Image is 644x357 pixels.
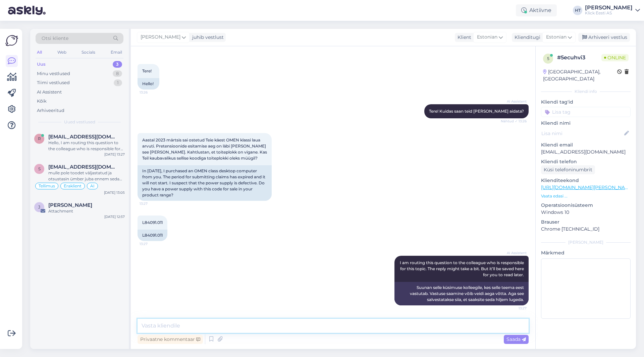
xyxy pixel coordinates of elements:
span: 13:27 [140,201,165,206]
div: 8 [113,70,122,77]
span: Uued vestlused [64,119,95,125]
div: AI Assistent [37,89,62,96]
span: Eraklient [64,184,82,188]
span: [PERSON_NAME] [141,34,180,41]
span: I am routing this question to the colleague who is responsible for this topic. The reply might ta... [400,260,525,277]
div: Hello, I am routing this question to the colleague who is responsible for this topic. The reply m... [48,140,125,152]
div: Klick Eesti AS [585,10,633,16]
p: Vaata edasi ... [541,193,631,199]
div: Web [56,48,68,57]
div: Arhiveeri vestlus [578,33,630,42]
div: mulle pole toodet väljastatud ja otsustasin ümber juba ennem seda aga raha sai kantud [48,170,125,182]
div: [DATE] 13:05 [104,190,125,195]
input: Lisa tag [541,107,631,117]
span: Saada [506,336,526,342]
div: Socials [80,48,97,57]
span: Aastal 2023 märtsis sai ostetud Teie käest OMEN klassi laua arvuti. Pretensioonide esitamise aeg ... [142,137,268,161]
input: Lisa nimi [541,130,623,137]
p: Operatsioonisüsteem [541,202,631,209]
div: juhib vestlust [190,34,224,41]
div: Email [109,48,123,57]
span: L84091.011 [142,220,163,225]
div: In [DATE], I purchased an OMEN class desktop computer from you. The period for submitting claims ... [138,165,272,201]
span: Estonian [546,34,567,41]
p: Chrome [TECHNICAL_ID] [541,226,631,233]
span: Estonian [477,34,497,41]
span: AI [90,184,95,188]
div: Minu vestlused [37,70,70,77]
div: Klient [455,34,471,41]
p: [EMAIL_ADDRESS][DOMAIN_NAME] [541,148,631,156]
div: [PERSON_NAME] [541,239,631,245]
span: 13:26 [140,90,165,95]
div: 3 [113,61,122,68]
p: Kliendi email [541,141,631,148]
p: Märkmed [541,249,631,256]
p: Kliendi telefon [541,158,631,165]
div: Suunan selle küsimuse kolleegile, kes selle teema eest vastutab. Vastuse saamine võib veidi aega ... [394,282,529,305]
a: [URL][DOMAIN_NAME][PERSON_NAME] [541,184,634,190]
span: 13:27 [501,306,527,311]
div: [PERSON_NAME] [585,5,633,10]
div: [DATE] 12:57 [104,214,125,219]
div: Attachment [48,208,125,214]
span: J [38,204,40,210]
span: s [38,166,41,171]
div: Klienditugi [512,34,540,41]
span: Tellimus [39,184,55,188]
div: Hello! [138,78,159,90]
div: Kõik [37,98,47,105]
div: [DATE] 13:27 [104,152,125,157]
div: [GEOGRAPHIC_DATA], [GEOGRAPHIC_DATA] [543,68,617,82]
div: Tiimi vestlused [37,79,70,86]
p: Kliendi nimi [541,120,631,127]
p: Windows 10 [541,209,631,216]
span: AI Assistent [501,250,527,255]
span: r [38,136,41,141]
p: Brauser [541,219,631,226]
span: AI Assistent [501,99,527,104]
span: 13:27 [140,241,165,246]
span: Tere! Kuidas saan teid [PERSON_NAME] aidata? [429,109,524,114]
div: HT [573,6,582,15]
div: All [36,48,43,57]
a: [PERSON_NAME]Klick Eesti AS [585,5,640,16]
div: L84091.011 [138,230,167,241]
div: Uus [37,61,46,68]
img: Askly Logo [5,34,18,47]
div: 1 [114,79,122,86]
div: Arhiveeritud [37,107,64,114]
span: Tere! [142,68,152,73]
p: Klienditeekond [541,177,631,184]
div: # 5ecuhvi3 [557,54,601,62]
span: Online [601,54,629,61]
p: Kliendi tag'id [541,99,631,106]
span: siimkurs1@gmail.com [48,164,118,170]
span: 5 [547,56,549,61]
span: roleaodub228@gmail.com [48,134,118,140]
div: Kliendi info [541,88,631,95]
span: Nähtud ✓ 13:26 [501,119,527,124]
span: Jaana Mihailova [48,202,92,208]
span: Otsi kliente [42,35,68,42]
div: Privaatne kommentaar [138,335,203,344]
div: Aktiivne [516,4,557,16]
div: Küsi telefoninumbrit [541,165,595,174]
